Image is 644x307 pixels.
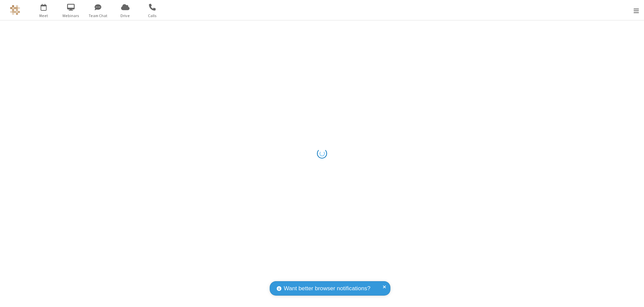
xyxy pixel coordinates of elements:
[58,13,84,19] span: Webinars
[10,5,20,15] img: QA Selenium DO NOT DELETE OR CHANGE
[113,13,138,19] span: Drive
[284,284,370,293] span: Want better browser notifications?
[31,13,56,19] span: Meet
[140,13,165,19] span: Calls
[86,13,111,19] span: Team Chat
